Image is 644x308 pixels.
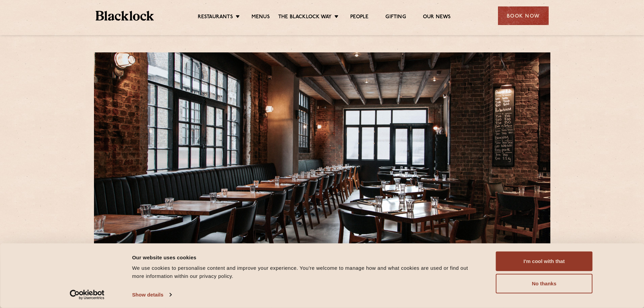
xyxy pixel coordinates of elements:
[96,11,154,21] img: BL_Textured_Logo-footer-cropped.svg
[498,6,549,25] div: Book Now
[350,14,368,21] a: People
[252,14,270,21] a: Menus
[278,14,332,21] a: The Blacklock Way
[198,14,233,21] a: Restaurants
[423,14,451,21] a: Our News
[496,274,593,293] button: No thanks
[132,264,481,280] div: We use cookies to personalise content and improve your experience. You're welcome to manage how a...
[132,290,171,300] a: Show details
[385,14,406,21] a: Gifting
[496,252,593,271] button: I'm cool with that
[132,253,481,261] div: Our website uses cookies
[57,290,117,300] a: Usercentrics Cookiebot - opens in a new window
